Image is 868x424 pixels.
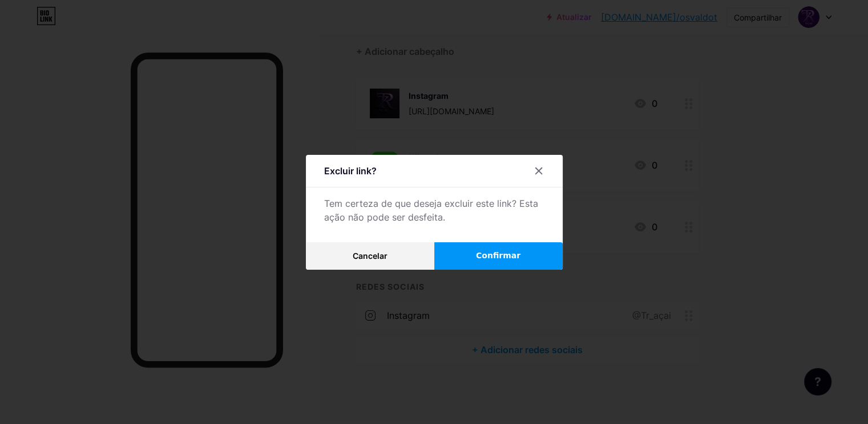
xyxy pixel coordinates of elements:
[324,198,538,223] font: Tem certeza de que deseja excluir este link? Esta ação não pode ser desfeita.
[353,251,387,261] font: Cancelar
[324,165,377,177] font: Excluir link?
[476,251,520,260] font: Confirmar
[306,242,434,270] button: Cancelar
[434,242,563,270] button: Confirmar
